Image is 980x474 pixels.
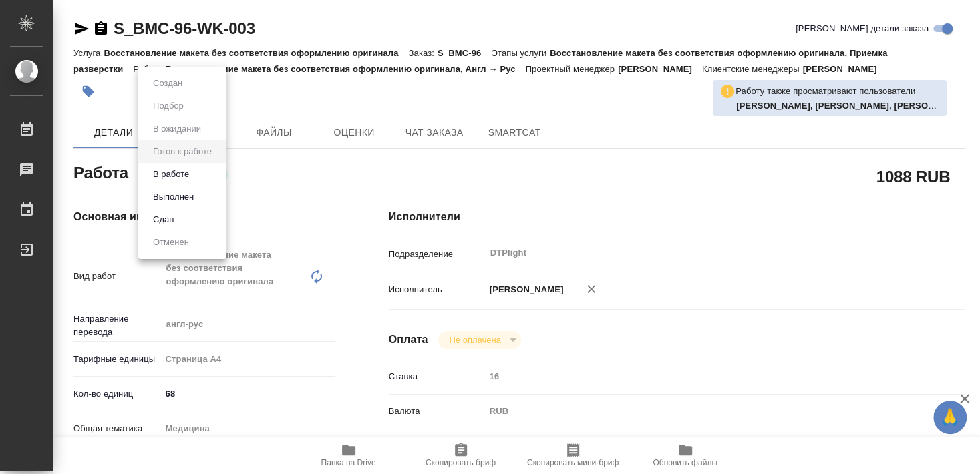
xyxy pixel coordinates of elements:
button: Отменен [149,235,193,250]
button: Сдан [149,212,178,227]
button: В ожидании [149,122,205,136]
button: Готов к работе [149,144,216,159]
button: Создан [149,76,186,91]
button: Подбор [149,99,188,113]
button: Выполнен [149,190,198,204]
button: В работе [149,167,193,182]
